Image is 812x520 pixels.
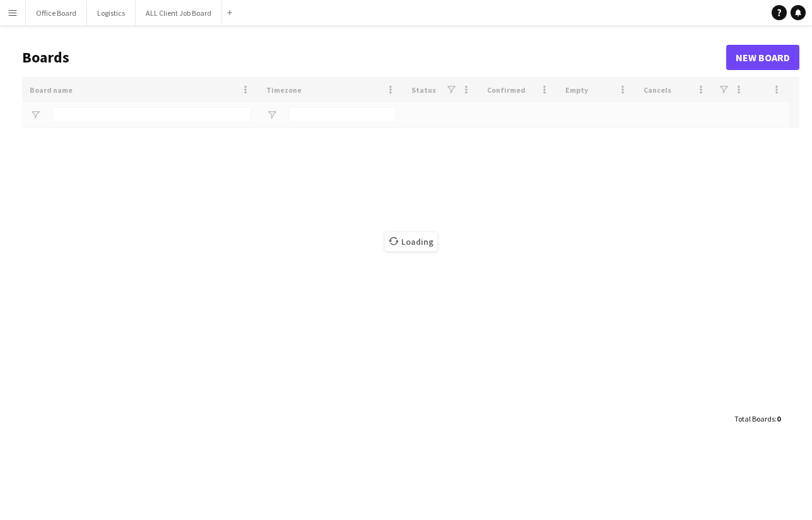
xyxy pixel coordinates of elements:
div: : [734,406,780,431]
span: Total Boards [734,414,775,423]
button: Logistics [87,1,136,25]
button: Office Board [26,1,87,25]
h1: Boards [22,48,726,67]
a: New Board [726,45,799,70]
span: Loading [385,232,437,251]
button: ALL Client Job Board [136,1,222,25]
span: 0 [777,414,780,423]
